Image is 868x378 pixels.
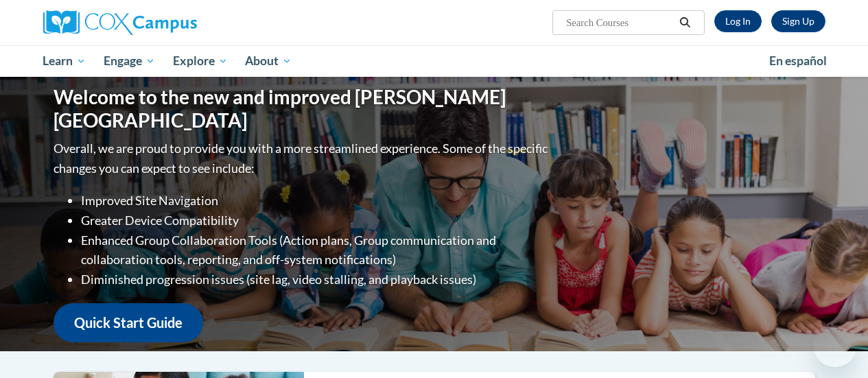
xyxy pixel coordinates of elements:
[173,53,228,69] span: Explore
[81,211,551,231] li: Greater Device Compatibility
[771,10,825,32] a: Register
[813,323,857,367] iframe: Button to launch messaging window
[54,303,203,342] a: Quick Start Guide
[43,10,197,35] img: Cox Campus
[54,86,551,132] h1: Welcome to the new and improved [PERSON_NAME][GEOGRAPHIC_DATA]
[81,231,551,270] li: Enhanced Group Collaboration Tools (Action plans, Group communication and collaboration tools, re...
[164,45,237,77] a: Explore
[95,45,164,77] a: Engage
[43,53,86,69] span: Learn
[34,45,95,77] a: Learn
[760,47,836,75] a: En español
[714,10,762,32] a: Log In
[236,45,301,77] a: About
[81,270,551,290] li: Diminished progression issues (site lag, video stalling, and playback issues)
[104,53,155,69] span: Engage
[43,10,290,35] a: Cox Campus
[675,14,695,31] button: Search
[81,191,551,211] li: Improved Site Navigation
[769,54,827,68] span: En español
[33,45,836,77] div: Main menu
[245,53,292,69] span: About
[54,139,551,178] p: Overall, we are proud to provide you with a more streamlined experience. Some of the specific cha...
[565,14,675,31] input: Search Courses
